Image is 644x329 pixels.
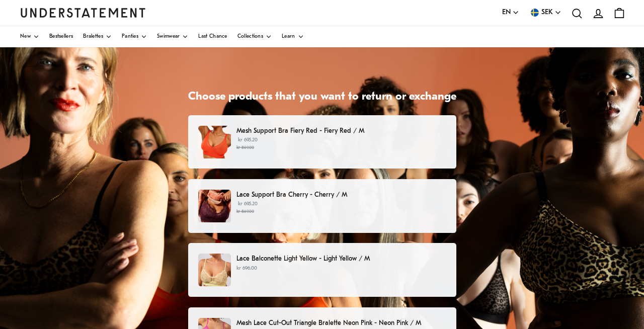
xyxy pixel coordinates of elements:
[282,34,295,39] span: Learn
[198,34,227,39] span: Last Chance
[282,26,304,47] a: Learn
[198,254,231,286] img: YELA-BRA-017-61.jpg
[236,209,254,214] strike: kr 869.00
[237,26,272,47] a: Collections
[49,26,73,47] a: Bestsellers
[236,126,446,136] p: Mesh Support Bra Fiery Red - Fiery Red / M
[502,7,519,18] button: EN
[20,34,31,39] span: New
[198,126,231,158] img: 97_139b920e-9fae-4bda-87bf-2c27fe676593.jpg
[49,34,73,39] span: Bestsellers
[236,265,446,273] p: kr 696.00
[122,34,138,39] span: Panties
[198,190,231,222] img: 472_0750f9f6-f51d-4653-8f1a-74b3e8c5511f.jpg
[237,34,263,39] span: Collections
[236,145,254,150] strike: kr 869.00
[20,8,146,17] a: Understatement Homepage
[157,26,188,47] a: Swimwear
[122,26,147,47] a: Panties
[236,254,446,264] p: Lace Balconette Light Yellow - Light Yellow / M
[541,7,553,18] span: SEK
[83,26,112,47] a: Bralettes
[20,26,39,47] a: New
[236,190,446,200] p: Lace Support Bra Cherry - Cherry / M
[157,34,180,39] span: Swimwear
[529,7,561,18] button: SEK
[502,7,511,18] span: EN
[198,26,227,47] a: Last Chance
[236,200,446,215] p: kr 695.20
[188,90,456,105] h1: Choose products that you want to return or exchange
[236,318,446,328] p: Mesh Lace Cut-Out Triangle Bralette Neon Pink - Neon Pink / M
[83,34,103,39] span: Bralettes
[236,136,446,151] p: kr 695.20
